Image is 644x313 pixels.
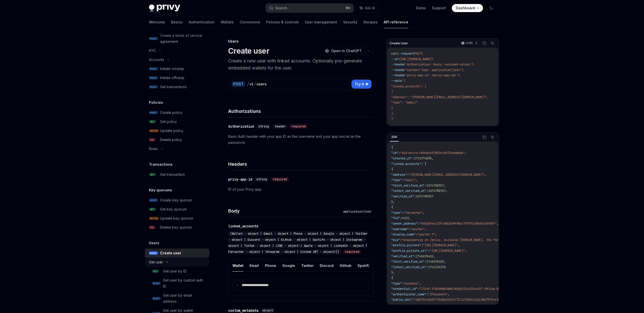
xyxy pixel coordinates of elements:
span: POST [152,282,161,285]
span: , [416,178,418,182]
span: , [458,243,460,247]
span: "passkey" [404,282,419,286]
div: / [247,82,249,87]
div: Get policy [160,119,177,125]
span: "created_with_browser" [391,303,430,307]
span: ] [391,112,393,116]
span: Create User [390,41,408,45]
span: : [402,178,404,182]
a: GETGet transaction [145,170,209,179]
span: : [ [421,162,426,166]
span: GET [149,207,156,211]
span: }, [391,270,395,274]
span: : [425,184,426,188]
span: , [446,303,448,307]
div: Get transactions [160,84,187,90]
span: : [400,216,402,220]
span: , [444,260,446,264]
button: Open in ChatGPT [322,47,365,55]
p: ID of your Privy app. [228,186,373,192]
span: 1741194370 [428,265,446,269]
span: 'Authorization: Basic <encoded-value>' [405,62,472,66]
span: "address" [391,173,407,177]
button: Ask AI [356,4,378,13]
span: \ [462,68,463,72]
span: "verified_at" [391,254,414,258]
span: } [391,106,393,110]
a: Recipes [364,16,378,28]
a: GETGet user by ID [145,267,209,276]
a: Security [343,16,357,28]
span: "latest_verified_at" [391,265,426,269]
div: Delete key quorum [160,224,192,230]
button: Github [340,260,351,271]
span: "type" [391,282,402,286]
div: Create a terms of service agreement [160,32,206,45]
span: , [432,156,433,160]
span: : [412,156,414,160]
span: POST [149,76,158,80]
span: , [444,184,446,188]
span: "credential_id" [391,287,418,291]
a: GETGet policy [145,117,209,126]
span: PATCH [149,217,159,220]
div: KYC [149,48,156,54]
div: Update policy [160,128,183,134]
p: Create a new user with linked accounts. Optionally pre-generate embedded wallets for the user. [228,57,373,72]
span: "bio" [391,238,400,242]
button: Try it [351,80,372,89]
span: "engineering at /privy. building [DOMAIN_NAME], the first Farcaster video client. nyc. 👨‍💻🍎🏳️‍🌈 [... [402,238,626,242]
span: \ [458,73,460,77]
div: Create user [160,250,181,256]
span: "owner_address" [391,222,418,226]
span: 4423 [402,216,409,220]
span: "created_at" [391,156,412,160]
a: DELDelete policy [145,135,209,144]
p: Basic Auth header with your app ID as the username and your app secret as the password. [228,133,373,146]
span: GET [152,269,159,273]
span: --url [391,57,400,61]
span: }, [391,200,395,204]
span: "first_verified_at" [391,260,425,264]
span: POST [414,52,421,56]
span: "fid" [391,216,400,220]
a: PATCHUpdate policy [145,126,209,135]
span: [URL][DOMAIN_NAME] [400,57,432,61]
button: Email [250,260,259,271]
span: : [400,238,402,242]
a: POSTCreate policy [145,108,209,117]
span: "linked_accounts": [ [391,84,426,88]
a: Demo [416,6,426,11]
div: Get user by custom auth ID [163,277,206,289]
span: --header [391,68,405,72]
span: "farcaster" [404,211,423,215]
span: , [465,151,467,155]
span: "[PERSON_NAME][EMAIL_ADDRESS][DOMAIN_NAME]" [409,173,485,177]
a: POSTCreate user [145,249,209,258]
a: POSTGet transactions [145,82,209,91]
span: , [446,189,448,193]
span: , [435,232,437,236]
span: GET [149,173,156,177]
h4: Authorizations [228,108,373,115]
span: { [391,146,393,150]
span: 1731974895 [414,156,432,160]
span: : [414,254,416,258]
div: Get transaction [160,171,185,178]
span: , [423,211,425,215]
div: Initiate offramp [160,75,184,81]
button: Spotify [357,260,370,271]
span: { [391,205,393,209]
a: POSTGet user by email address [145,291,209,306]
span: "[URL][DOMAIN_NAME]" [423,243,458,247]
span: GET [149,120,156,124]
span: --data [391,79,402,83]
button: Wallet [232,260,244,271]
span: { [391,276,393,280]
span: 'privy-app-id: <privy-app-id>' [405,73,458,77]
button: Ask AI [489,40,496,47]
span: , [433,254,435,258]
div: Get key quorum [160,206,187,212]
span: 1740678402 [416,254,433,258]
span: POST [149,251,158,255]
